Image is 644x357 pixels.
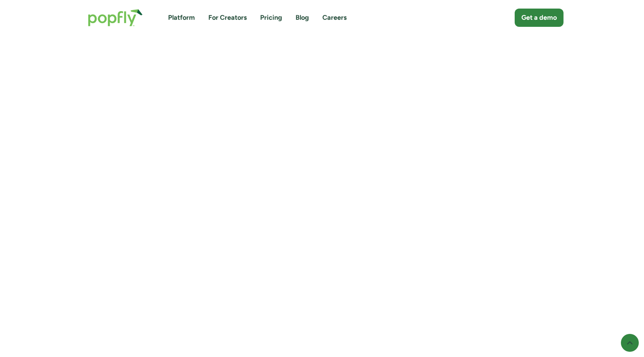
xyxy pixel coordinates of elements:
[296,13,309,22] a: Blog
[208,13,247,22] a: For Creators
[322,13,347,22] a: Careers
[521,13,557,22] div: Get a demo
[260,13,282,22] a: Pricing
[80,1,150,34] a: home
[515,9,563,27] a: Get a demo
[168,13,195,22] a: Platform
